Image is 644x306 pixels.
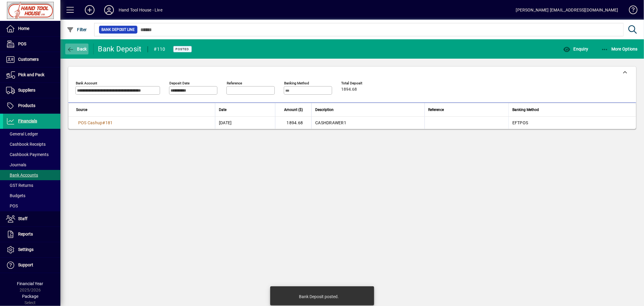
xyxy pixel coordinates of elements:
a: Pick and Pack [3,67,60,83]
span: Suppliers [18,88,35,93]
span: GST Returns [6,183,33,188]
a: Support [3,258,60,273]
span: POS Cashup [78,120,103,125]
a: Knowledge Base [624,1,636,21]
button: More Options [600,44,639,54]
a: General Ledger [3,129,60,139]
span: More Options [601,47,638,51]
span: Source [76,106,87,113]
a: Products [3,98,60,113]
span: Package [22,294,38,299]
span: Journals [6,162,26,167]
span: Settings [18,247,34,252]
a: Home [3,21,60,36]
span: General Ledger [6,132,38,136]
mat-label: Reference [227,81,242,85]
a: Reports [3,227,60,242]
span: 1894.68 [341,87,357,92]
a: POS [3,201,60,211]
span: Enquiry [563,47,588,51]
div: Banking Method [512,106,628,113]
a: POS Cashup#181 [76,119,115,126]
a: Suppliers [3,83,60,98]
span: Reports [18,232,33,236]
span: POS [6,203,18,208]
span: # [103,120,105,125]
td: 1894.68 [275,117,311,129]
span: Reference [428,106,444,113]
span: Cashbook Payments [6,152,49,157]
a: POS [3,37,60,52]
span: Amount ($) [284,106,303,113]
span: Bank Deposit Line [101,27,135,33]
span: Filter [67,27,87,32]
td: [DATE] [215,117,275,129]
span: Support [18,262,33,267]
a: Cashbook Payments [3,149,60,160]
span: Description [315,106,334,113]
span: Budgets [6,193,25,198]
div: Amount ($) [279,106,308,113]
span: Bank Accounts [6,173,38,177]
a: Bank Accounts [3,170,60,180]
div: Description [315,106,421,113]
button: Back [65,44,88,54]
mat-label: Banking Method [284,81,309,85]
span: Products [18,103,35,108]
mat-label: Bank Account [76,81,97,85]
a: Settings [3,242,60,257]
span: EFTPOS [512,120,528,125]
a: Journals [3,160,60,170]
div: Hand Tool House - Live [119,5,162,15]
span: CASHDRAWER1 [315,120,346,125]
span: 181 [105,120,113,125]
span: Date [219,106,226,113]
a: GST Returns [3,180,60,190]
app-page-header-button: Back [60,44,94,54]
a: Cashbook Receipts [3,139,60,149]
span: Banking Method [512,106,539,113]
div: Date [219,106,271,113]
div: [PERSON_NAME] [EMAIL_ADDRESS][DOMAIN_NAME] [516,5,618,15]
div: Reference [428,106,505,113]
span: Home [18,26,29,31]
span: Staff [18,216,27,221]
div: #110 [154,44,165,54]
span: POS [18,41,26,46]
span: Financials [18,119,37,123]
div: Bank Deposit posted. [299,294,339,300]
a: Budgets [3,190,60,201]
span: Pick and Pack [18,72,44,77]
button: Add [80,5,99,15]
span: Cashbook Receipts [6,142,46,147]
span: Total Deposit [341,81,377,85]
div: Bank Deposit [98,44,142,54]
button: Filter [65,24,88,35]
span: Posted [176,47,189,51]
button: Enquiry [562,44,590,54]
span: Back [67,47,87,51]
a: Staff [3,211,60,226]
button: Profile [99,5,119,15]
span: Customers [18,57,39,62]
mat-label: Deposit Date [169,81,190,85]
span: Financial Year [17,281,43,286]
a: Customers [3,52,60,67]
div: Source [76,106,211,113]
